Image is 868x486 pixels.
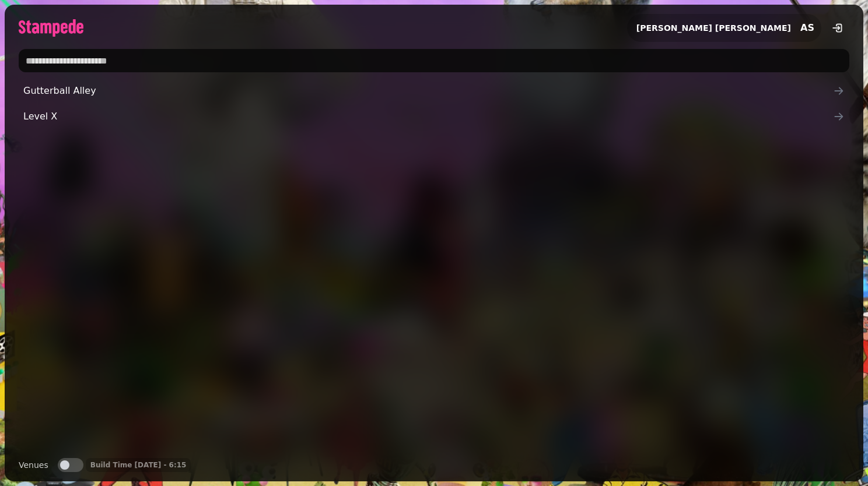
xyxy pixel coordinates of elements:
a: Level X [19,105,849,128]
img: logo [19,19,83,37]
p: Build Time [DATE] - 6:15 [90,460,187,470]
span: Gutterball Alley [23,84,833,98]
span: Level X [23,110,833,124]
label: Venues [19,458,48,472]
span: AS [800,23,814,33]
a: Gutterball Alley [19,79,849,103]
h2: [PERSON_NAME] [PERSON_NAME] [636,22,791,34]
button: logout [826,16,849,40]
